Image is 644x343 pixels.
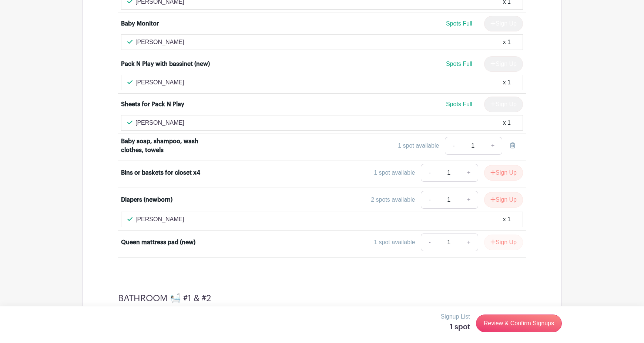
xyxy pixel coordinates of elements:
[121,195,172,204] div: Diapers (newborn)
[371,195,415,204] div: 2 spots available
[460,164,478,182] a: +
[446,61,472,67] span: Spots Full
[421,233,438,251] a: -
[118,293,211,304] h4: BATHROOM 🛀🏻 #1 & #2
[121,19,159,28] div: Baby Monitor
[421,164,438,182] a: -
[121,137,213,155] div: Baby soap, shampoo, wash clothes, towels
[441,323,470,332] h5: 1 spot
[374,238,415,247] div: 1 spot available
[135,215,184,224] p: [PERSON_NAME]
[121,238,195,247] div: Queen mattress pad (new)
[121,60,210,68] div: Pack N Play with bassinet (new)
[476,315,562,332] a: Review & Confirm Signups
[445,137,462,155] a: -
[460,233,478,251] a: +
[484,235,523,250] button: Sign Up
[121,168,200,177] div: Bins or baskets for closet x4
[460,191,478,209] a: +
[374,168,415,177] div: 1 spot available
[135,118,184,127] p: [PERSON_NAME]
[121,100,184,109] div: Sheets for Pack N Play
[135,78,184,87] p: [PERSON_NAME]
[484,192,523,208] button: Sign Up
[398,141,439,150] div: 1 spot available
[441,312,470,321] p: Signup List
[135,38,184,47] p: [PERSON_NAME]
[503,38,511,47] div: x 1
[484,137,502,155] a: +
[503,215,511,224] div: x 1
[503,78,511,87] div: x 1
[484,165,523,181] button: Sign Up
[446,101,472,107] span: Spots Full
[503,118,511,127] div: x 1
[421,191,438,209] a: -
[446,20,472,27] span: Spots Full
